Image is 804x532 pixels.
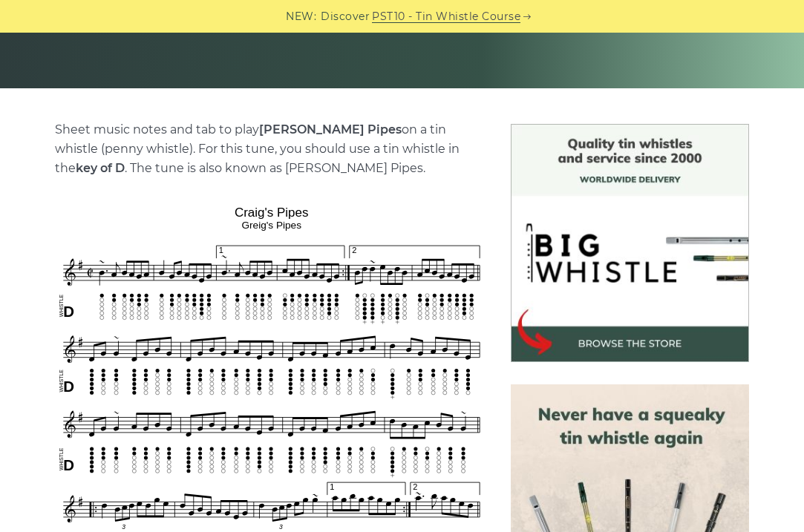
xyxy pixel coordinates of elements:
img: BigWhistle Tin Whistle Store [511,124,749,362]
strong: key of D [76,161,125,175]
a: PST10 - Tin Whistle Course [372,8,520,25]
span: NEW: [286,8,316,25]
strong: [PERSON_NAME] Pipes [259,122,402,137]
p: Sheet music notes and tab to play on a tin whistle (penny whistle). For this tune, you should use... [55,120,488,178]
span: Discover [321,8,370,25]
